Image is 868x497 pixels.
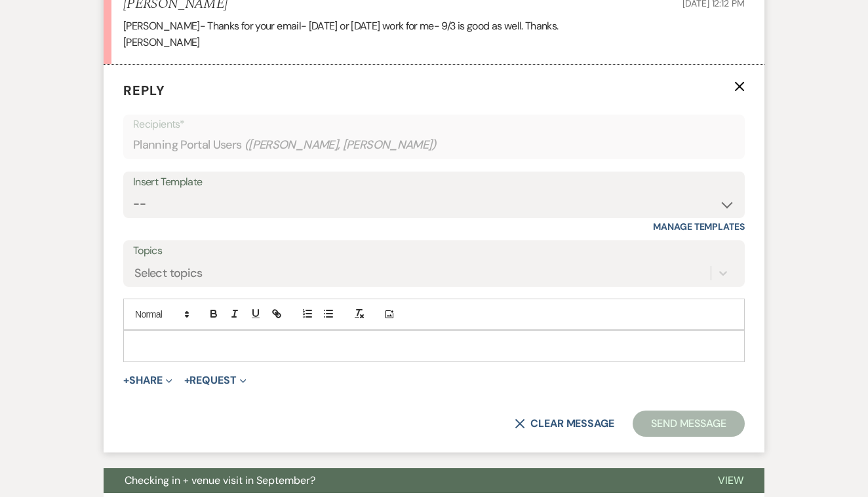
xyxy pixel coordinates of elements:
[133,173,735,192] div: Insert Template
[718,473,743,487] span: View
[123,34,745,51] p: [PERSON_NAME]
[133,116,735,133] p: Recipients*
[123,375,172,386] button: Share
[653,221,745,232] a: Manage Templates
[633,411,745,437] button: Send Message
[125,473,315,487] span: Checking in + venue visit in September?
[104,468,697,493] button: Checking in + venue visit in September?
[123,18,745,35] p: [PERSON_NAME]- Thanks for your email- [DATE] or [DATE] work for me- 9/3 is good as well. Thanks.
[245,136,437,154] span: ( [PERSON_NAME], [PERSON_NAME] )
[123,82,165,99] span: Reply
[133,242,735,261] label: Topics
[133,132,735,158] div: Planning Portal Users
[184,375,247,386] button: Request
[134,265,203,282] div: Select topics
[184,375,190,386] span: +
[515,418,614,429] button: Clear message
[697,468,764,493] button: View
[123,375,129,386] span: +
